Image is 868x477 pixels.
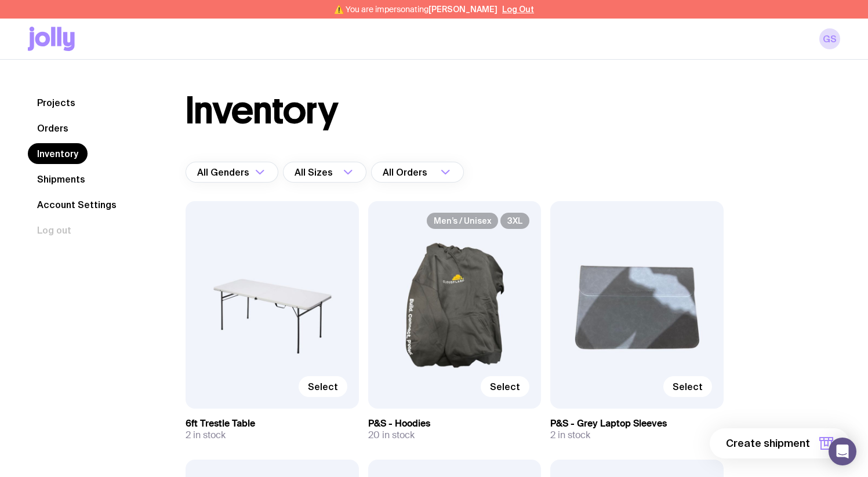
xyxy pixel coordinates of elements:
span: Select [308,381,338,392]
h3: P&S - Grey Laptop Sleeves [550,418,724,429]
div: Search for option [371,162,464,183]
a: Inventory [28,143,88,164]
input: Search for option [430,162,437,183]
a: Shipments [28,169,95,190]
a: Projects [28,92,85,113]
span: ⚠️ You are impersonating [334,5,497,14]
span: 2 in stock [550,429,590,441]
span: 20 in stock [368,429,415,441]
div: Search for option [283,162,366,183]
h3: 6ft Trestle Table [186,418,359,429]
h3: P&S - Hoodies [368,418,542,429]
button: Log Out [502,5,534,14]
span: 2 in stock [186,429,226,441]
span: Select [490,381,520,392]
span: All Orders [383,162,430,183]
button: Create shipment [710,428,849,458]
a: Account Settings [28,194,126,215]
a: Orders [28,118,78,139]
span: Create shipment [726,436,810,450]
span: [PERSON_NAME] [428,5,497,14]
span: All Sizes [295,162,335,183]
span: Select [673,381,703,392]
input: Search for option [335,162,340,183]
h1: Inventory [186,92,338,129]
div: Search for option [186,162,278,183]
span: Men’s / Unisex [427,213,498,229]
span: 3XL [500,213,529,229]
span: All Genders [197,162,252,183]
div: Open Intercom Messenger [829,438,856,465]
a: GS [819,28,840,49]
button: Log out [28,220,81,241]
